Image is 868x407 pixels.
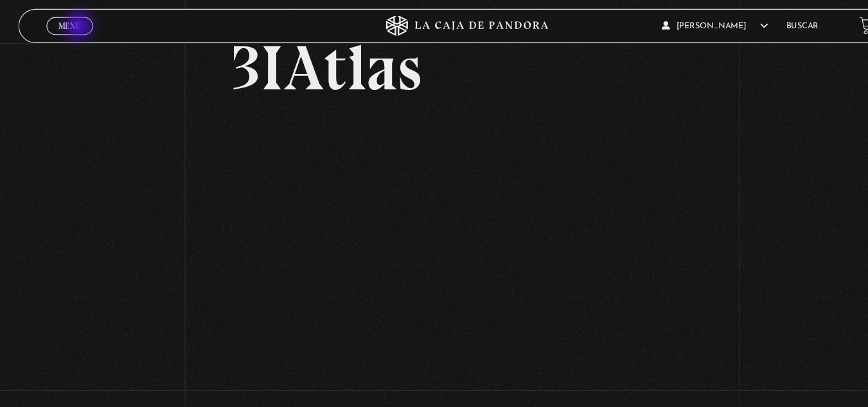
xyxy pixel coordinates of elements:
iframe: Dailymotion video player – 3IATLAS [217,113,650,356]
h2: 3IAtlas [217,34,650,93]
a: View your shopping cart [807,15,824,33]
span: Menu [55,21,76,28]
a: Buscar [738,21,768,28]
span: [PERSON_NAME] [621,21,722,28]
span: Cerrar [50,31,80,40]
